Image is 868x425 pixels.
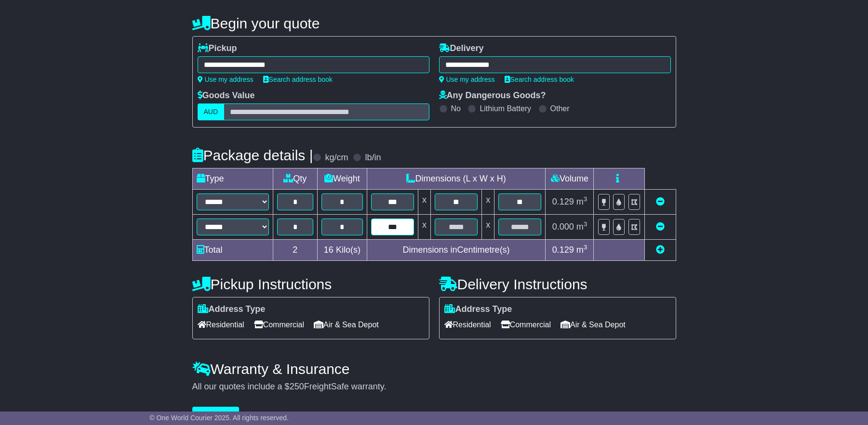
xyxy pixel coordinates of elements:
a: Use my address [198,76,254,83]
label: Goods Value [198,90,255,101]
a: Remove this item [656,197,665,206]
h4: Package details | [192,147,313,163]
h4: Pickup Instructions [192,276,429,292]
span: 250 [290,382,304,391]
label: Lithium Battery [480,104,531,113]
label: Address Type [198,304,266,315]
span: 0.000 [552,222,574,232]
label: No [451,104,461,113]
td: x [418,190,430,215]
span: m [576,222,588,232]
label: kg/cm [325,153,348,163]
span: Commercial [254,317,304,332]
td: Dimensions (L x W x H) [367,168,546,190]
sup: 3 [584,220,588,228]
label: Pickup [198,43,237,54]
span: 0.129 [552,245,574,255]
td: Total [192,240,273,261]
span: 0.129 [552,197,574,206]
span: Residential [198,317,244,332]
button: Get Quotes [192,407,240,424]
td: Kilo(s) [318,240,367,261]
h4: Begin your quote [192,15,676,31]
sup: 3 [584,244,588,251]
label: Other [550,104,570,113]
td: x [482,190,494,215]
span: Commercial [501,317,551,332]
span: 16 [324,245,334,255]
td: Qty [273,168,318,190]
sup: 3 [584,195,588,203]
label: Address Type [444,304,512,315]
a: Search address book [263,76,333,83]
label: lb/in [365,153,381,163]
span: Residential [444,317,491,332]
h4: Warranty & Insurance [192,361,676,377]
td: 2 [273,240,318,261]
td: Type [192,168,273,190]
td: Dimensions in Centimetre(s) [367,240,546,261]
td: Volume [546,168,594,190]
div: All our quotes include a $ FreightSafe warranty. [192,382,676,392]
td: x [482,215,494,240]
span: © One World Courier 2025. All rights reserved. [149,414,289,422]
label: Delivery [439,43,484,54]
span: m [576,197,588,206]
a: Use my address [439,76,495,83]
a: Remove this item [656,222,665,232]
td: x [418,215,430,240]
label: AUD [198,103,225,120]
a: Search address book [505,76,574,83]
a: Add new item [656,245,665,255]
span: Air & Sea Depot [561,317,626,332]
label: Any Dangerous Goods? [439,90,546,101]
span: m [576,245,588,255]
h4: Delivery Instructions [439,276,676,292]
td: Weight [318,168,367,190]
span: Air & Sea Depot [314,317,379,332]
